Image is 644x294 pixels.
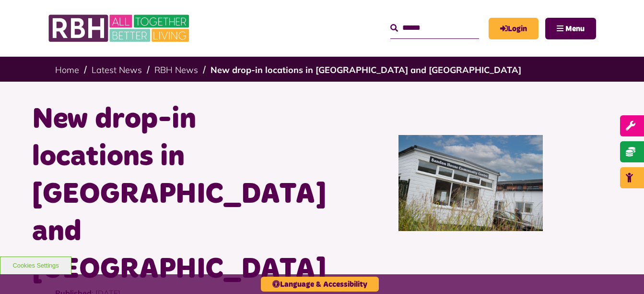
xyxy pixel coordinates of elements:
[48,10,192,47] img: RBH
[601,251,644,294] iframe: Netcall Web Assistant for live chat
[489,18,539,39] a: MyRBH
[565,25,585,33] span: Menu
[211,64,521,75] a: New drop-in locations in [GEOGRAPHIC_DATA] and [GEOGRAPHIC_DATA]
[261,277,379,292] button: Language & Accessibility
[32,101,315,288] h1: New drop-in locations in [GEOGRAPHIC_DATA] and [GEOGRAPHIC_DATA]
[55,64,79,75] a: Home
[92,64,142,75] a: Latest News
[545,18,596,39] button: Navigation
[154,64,198,75] a: RBH News
[398,135,543,231] img: GL2 4053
